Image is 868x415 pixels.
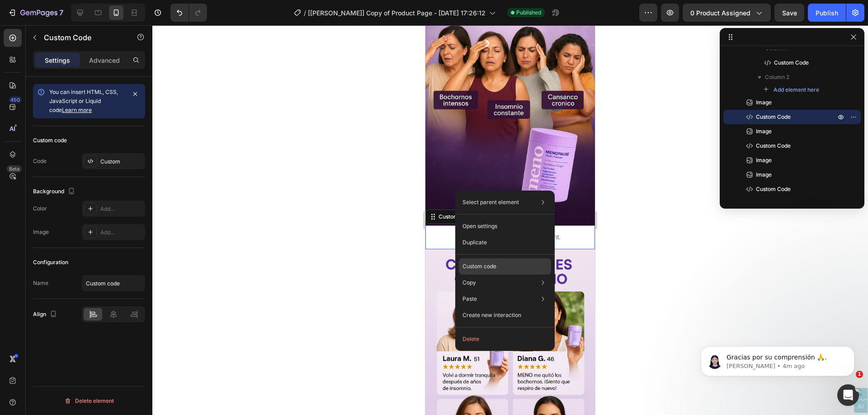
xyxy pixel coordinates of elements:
div: Publish [816,8,838,18]
p: Custom code [462,262,496,270]
button: Save [774,4,804,22]
span: Column 2 [765,73,789,82]
button: 7 [4,4,67,22]
button: Delete [459,331,551,347]
button: Add element here [759,84,823,95]
p: Settings [45,56,70,65]
p: Create new interaction [462,311,521,320]
span: Custom Code [774,58,809,67]
div: Add... [100,228,143,237]
div: Beta [7,165,22,173]
a: Learn more [62,107,92,113]
div: Align [33,308,59,321]
div: Name [33,279,48,287]
div: Undo/Redo [170,4,207,22]
span: Image [756,98,772,107]
div: Code [33,157,47,165]
div: Add... [100,205,143,213]
span: / [304,8,306,18]
p: Advanced [89,56,120,65]
button: Publish [808,4,846,22]
span: You can insert HTML, CSS, JavaScript or Liquid code [49,89,118,113]
button: Delete element [33,394,145,408]
span: 0 product assigned [690,8,750,18]
div: 450 [9,96,22,103]
span: Custom Code [756,185,791,194]
p: Copy [462,279,476,287]
div: Configuration [33,258,68,266]
span: [[PERSON_NAME]] Copy of Product Page - [DATE] 17:26:12 [308,8,486,18]
p: Select parent element [462,198,519,206]
span: Save [782,9,797,17]
span: Custom Code [756,112,791,121]
div: Background [33,186,77,198]
div: Image [33,228,49,236]
iframe: Intercom notifications message [687,327,868,391]
span: 1 [856,371,863,378]
span: Add element here [774,86,819,94]
span: Published [516,9,541,17]
div: Delete element [64,396,114,406]
p: 7 [59,7,63,18]
div: Custom [100,158,143,166]
span: Image [756,156,772,165]
div: Color [33,205,47,213]
div: Custom code [33,136,67,145]
iframe: Intercom live chat [837,384,859,406]
span: Image [756,127,772,136]
p: Duplicate [462,238,487,247]
span: Image [756,170,772,179]
span: Custom Code [756,141,791,150]
button: 0 product assigned [683,4,771,22]
iframe: To enrich screen reader interactions, please activate Accessibility in Grammarly extension settings [425,25,595,415]
p: Open settings [462,222,497,230]
p: Paste [462,295,477,303]
p: Custom Code [44,32,121,43]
